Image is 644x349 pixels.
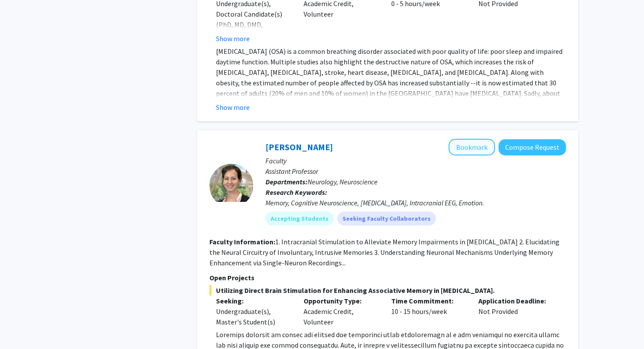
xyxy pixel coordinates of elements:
[478,296,553,306] p: Application Deadline:
[7,310,37,342] iframe: Chat
[499,139,566,155] button: Compose Request to Noa Herz
[216,46,566,109] p: [MEDICAL_DATA] (OSA) is a common breathing disorder associated with poor quality of life: poor sl...
[265,212,334,226] mat-chip: Accepting Students
[265,177,308,186] b: Departments:
[209,285,566,296] span: Utilizing Direct Brain Stimulation for Enhancing Associative Memory in [MEDICAL_DATA].
[297,296,385,327] div: Academic Credit, Volunteer
[265,197,566,208] div: Memory, Cognitive Neuroscience, [MEDICAL_DATA], Intracranial EEG, Emotion.
[449,139,495,155] button: Add Noa Herz to Bookmarks
[216,306,290,327] div: Undergraduate(s), Master's Student(s)
[308,177,378,186] span: Neurology, Neuroscience
[209,237,275,246] b: Faculty Information:
[265,188,327,197] b: Research Keywords:
[391,296,466,306] p: Time Commitment:
[472,296,559,327] div: Not Provided
[265,141,333,152] a: [PERSON_NAME]
[265,166,566,176] p: Assistant Professor
[216,33,250,44] button: Show more
[209,272,566,283] p: Open Projects
[216,296,290,306] p: Seeking:
[265,155,566,166] p: Faculty
[385,296,472,327] div: 10 - 15 hours/week
[209,237,559,267] fg-read-more: 1. Intracranial Stimulation to Alleviate Memory Impairments in [MEDICAL_DATA] 2. Elucidating the ...
[216,102,250,113] button: Show more
[337,212,436,226] mat-chip: Seeking Faculty Collaborators
[304,296,378,306] p: Opportunity Type:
